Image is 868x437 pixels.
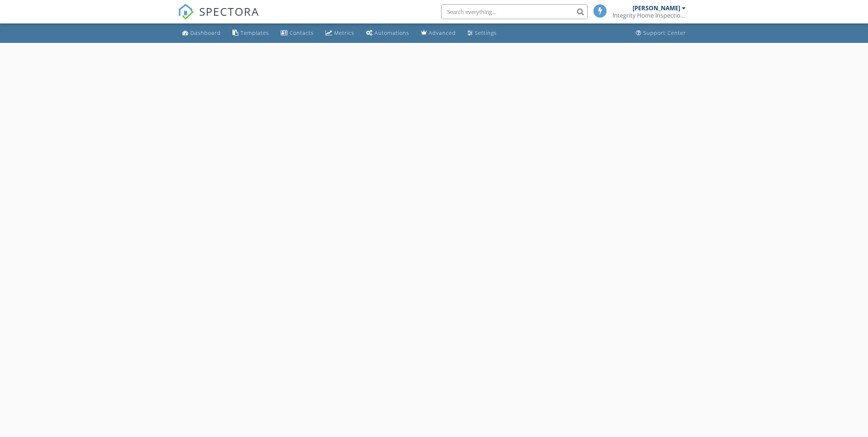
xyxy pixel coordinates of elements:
[643,29,686,36] div: Support Center
[612,12,686,19] div: Integrity Home Inspection Services
[190,29,221,36] div: Dashboard
[334,29,354,36] div: Metrics
[230,26,272,40] a: Templates
[429,29,456,36] div: Advanced
[375,29,409,36] div: Automations
[363,26,412,40] a: Automations (Basic)
[290,29,314,36] div: Contacts
[178,10,259,25] a: SPECTORA
[178,4,194,20] img: The Best Home Inspection Software - Spectora
[441,4,588,19] input: Search everything...
[241,29,269,36] div: Templates
[475,29,497,36] div: Settings
[323,26,357,40] a: Metrics
[199,4,259,19] span: SPECTORA
[418,26,459,40] a: Advanced
[633,26,689,40] a: Support Center
[179,26,224,40] a: Dashboard
[278,26,317,40] a: Contacts
[465,26,500,40] a: Settings
[633,4,680,12] div: [PERSON_NAME]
